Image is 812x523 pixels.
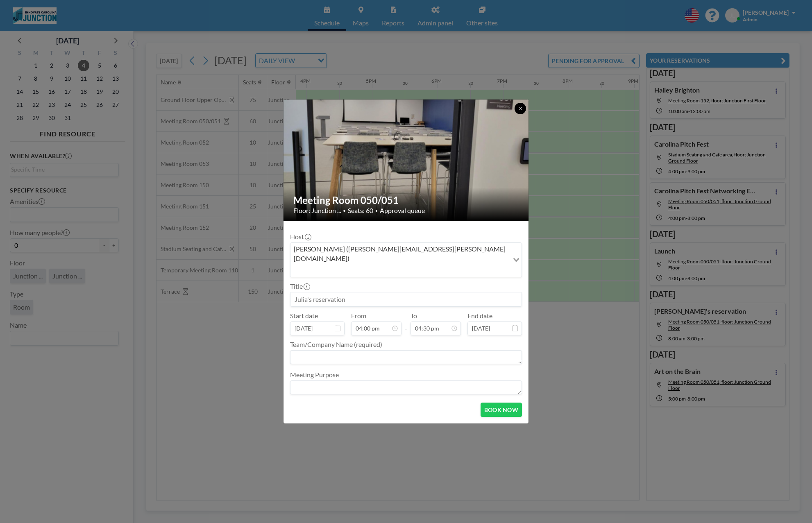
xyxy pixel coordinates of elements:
label: Title [290,282,309,290]
label: Team/Company Name (required) [290,340,382,349]
label: Start date [290,312,318,320]
span: [PERSON_NAME] ([PERSON_NAME][EMAIL_ADDRESS][PERSON_NAME][DOMAIN_NAME]) [292,245,507,263]
span: Seats: 60 [348,206,373,215]
button: BOOK NOW [481,403,522,417]
label: Host [290,233,311,241]
label: From [351,312,366,320]
span: • [375,208,378,213]
span: Floor: Junction ... [293,206,341,215]
input: Search for option [291,265,508,275]
input: Julia's reservation [290,292,522,306]
span: Approval queue [380,206,425,215]
span: - [405,315,407,333]
h2: Meeting Room 050/051 [293,194,519,206]
label: Meeting Purpose [290,371,339,379]
label: To [411,312,417,320]
span: • [343,208,346,214]
label: End date [467,312,492,320]
img: 537.jpg [284,99,529,222]
div: Search for option [290,243,522,277]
